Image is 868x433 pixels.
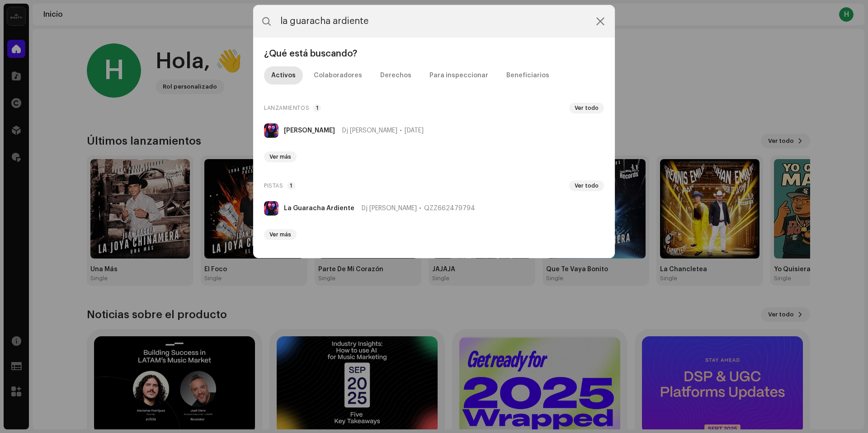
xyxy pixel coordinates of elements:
[429,66,488,85] div: Para inspeccionar
[424,205,475,212] span: QZZ662479794
[269,153,291,160] span: Ver más
[284,127,335,134] strong: [PERSON_NAME]
[264,151,297,162] button: Ver más
[264,201,278,216] img: 0a6b5092-170e-46dd-800a-84c93233484d
[575,104,599,112] span: Ver todo
[362,205,417,212] span: Dj [PERSON_NAME]
[314,66,362,85] div: Colaboradores
[271,66,296,85] div: Activos
[264,180,283,191] span: Pistas
[342,127,397,134] span: Dj [PERSON_NAME]
[575,182,599,189] span: Ver todo
[264,103,309,113] span: Lanzamientos
[284,205,354,212] strong: La Guaracha Ardiente
[260,48,608,59] div: ¿Qué está buscando?
[313,104,321,112] p-badge: 1
[264,123,278,138] img: 0a6b5092-170e-46dd-800a-84c93233484d
[506,66,549,85] div: Beneficiarios
[569,180,604,191] button: Ver todo
[264,229,297,240] button: Ver más
[287,182,295,190] p-badge: 1
[569,103,604,113] button: Ver todo
[380,66,411,85] div: Derechos
[253,5,615,38] input: Buscar
[405,127,424,134] span: [DATE]
[269,231,291,238] span: Ver más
